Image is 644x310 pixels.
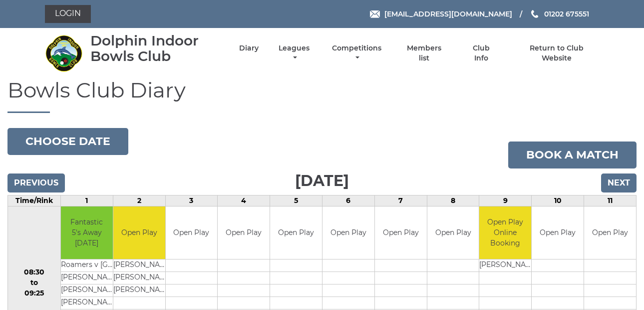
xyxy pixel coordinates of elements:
td: Open Play [375,206,427,259]
img: Phone us [531,10,538,18]
td: 5 [270,195,322,206]
a: Diary [239,43,259,53]
td: [PERSON_NAME] [113,284,165,296]
td: Open Play [427,206,479,259]
td: [PERSON_NAME] [479,259,531,271]
td: 11 [584,195,637,206]
td: Open Play Online Booking [479,206,531,259]
td: 4 [218,195,270,206]
input: Previous [7,173,65,192]
td: Open Play [322,206,374,259]
td: Roamers v [GEOGRAPHIC_DATA] [61,259,113,271]
td: [PERSON_NAME] [113,259,165,271]
a: Competitions [329,43,384,63]
a: Members list [401,43,447,63]
td: 6 [322,195,374,206]
input: Next [601,173,637,192]
td: 10 [532,195,584,206]
td: Open Play [166,206,218,259]
a: Email [EMAIL_ADDRESS][DOMAIN_NAME] [370,8,512,19]
img: Dolphin Indoor Bowls Club [45,34,82,72]
h1: Bowls Club Diary [7,78,637,113]
td: Open Play [270,206,322,259]
td: Open Play [113,206,165,259]
td: Open Play [584,206,636,259]
td: 9 [479,195,532,206]
td: [PERSON_NAME] [61,271,113,284]
td: Open Play [532,206,584,259]
td: 7 [374,195,427,206]
span: [EMAIL_ADDRESS][DOMAIN_NAME] [384,9,512,18]
td: Time/Rink [8,195,61,206]
td: 8 [427,195,479,206]
td: [PERSON_NAME] [61,284,113,296]
a: Club Info [465,43,497,63]
td: Fantastic 5's Away [DATE] [61,206,113,259]
img: Email [370,10,380,18]
td: Open Play [218,206,270,259]
span: 01202 675551 [544,9,589,18]
td: 3 [165,195,218,206]
div: Dolphin Indoor Bowls Club [90,33,222,64]
td: 2 [113,195,165,206]
a: Leagues [276,43,312,63]
a: Login [45,5,91,23]
a: Book a match [508,141,637,168]
td: [PERSON_NAME] [61,296,113,309]
a: Return to Club Website [515,43,599,63]
button: Choose date [7,128,128,155]
a: Phone us 01202 675551 [530,8,589,19]
td: 1 [60,195,113,206]
td: [PERSON_NAME] [113,271,165,284]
